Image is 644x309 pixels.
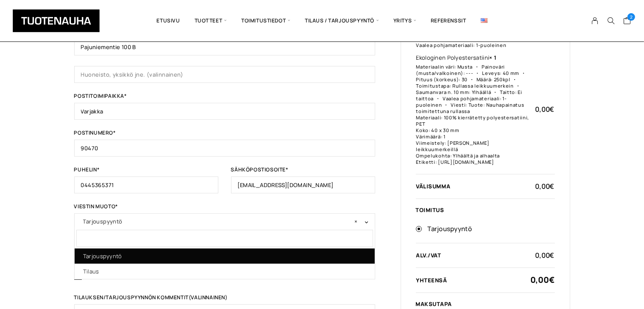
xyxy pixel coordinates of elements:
img: English [481,18,488,23]
bdi: 0,00 [535,182,554,191]
p: 1-puoleinen [476,42,507,48]
p: Rullassa leikkuumerkein [452,83,514,89]
span: € [550,251,555,260]
span: Tarjouspyyntö [83,215,366,227]
input: Huoneisto, yksikkö jne. (valinnainen) [74,66,375,83]
p: 250kpl [494,76,510,83]
button: Search [603,17,619,25]
dt: Pituus (korkeus): [416,70,528,83]
dt: Vaalea pohjamateriaali: [435,95,502,102]
p: Tuote: Nauhapainatus toimitettuna rullassa Materiaali: 100% kierrätetty polyestersatiini, PET Kok... [416,102,530,165]
span: € [550,105,555,114]
dt: Taitto: [492,89,517,95]
bdi: 0,00 [535,251,554,260]
span: Yritys [386,6,424,35]
th: alv./VAT [416,251,530,259]
li: Tilaus [75,264,375,279]
p: Musta [457,63,473,70]
p: 1-puoleinen [416,95,507,108]
label: Puhelin [74,167,218,177]
a: Etusivu [149,6,187,35]
span: Tuotteet [187,6,234,35]
dt: Vaalea pohjamateriaali: [416,36,515,48]
dt: Materiaalin väri: [416,63,457,70]
p: 30 [462,76,468,83]
label: Viestin muoto [74,204,375,213]
span: € [550,182,555,191]
div: Maksutapa [416,301,555,307]
strong: × 1 [489,54,496,61]
label: Postitoimipaikka [74,94,375,103]
input: Kadunnimi ja talon numero [74,39,375,55]
span: Tilaus / Tarjouspyyntö [298,6,386,35]
label: Sähköpostiosoite [231,167,375,177]
dt: Saumanvara n. 10 mm: [416,83,523,95]
p: Ylhäällä [472,89,491,95]
a: My Account [587,17,603,25]
img: Tuotenauha Oy [13,9,100,32]
span: 2 [627,13,635,21]
bdi: 0,00 [530,274,555,285]
p: 40 mm [503,70,519,76]
dt: Leveys: [474,70,502,76]
label: Tarjouspyyntö [428,223,555,235]
dt: Painoväri (musta/valkoinen): [416,63,505,76]
th: Yhteensä [416,276,530,284]
span: Toimitustiedot [234,6,298,35]
span: Tarjouspyyntö [74,213,375,230]
li: Tarjouspyyntö [75,248,375,264]
span: (valinnainen) [189,294,228,301]
bdi: 0,00 [535,105,554,114]
span: € [549,274,555,285]
th: Välisumma [416,182,530,190]
dt: Toimitustapa: [416,76,519,89]
a: Referenssit [424,6,474,35]
label: Postinumero [74,130,375,140]
div: Toimitus [416,207,555,213]
dt: Määrä: [469,76,493,83]
td: Ekologinen polyestersatiin­i [416,53,530,166]
p: --- [466,70,474,76]
label: Tilauksen/tarjouspyynnön kommentit [74,295,375,304]
dt: Viesti: [443,102,467,108]
span: × [354,215,357,227]
a: Cart [623,17,631,27]
p: Ei taittoa [416,89,523,102]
